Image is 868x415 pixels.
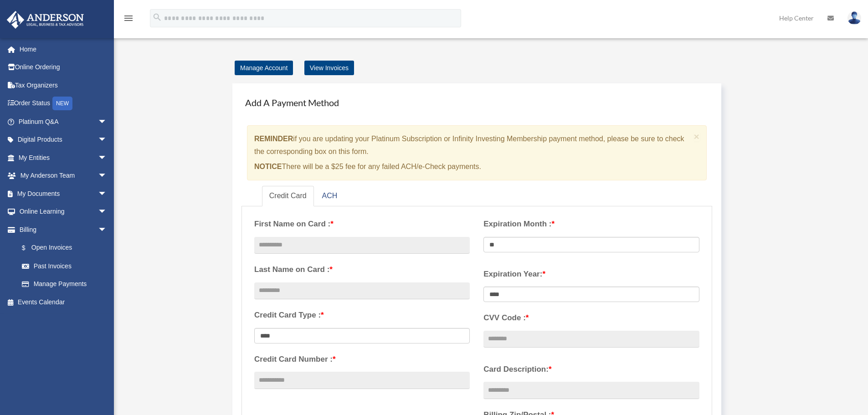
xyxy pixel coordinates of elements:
[6,58,121,77] a: Online Ordering
[6,131,121,149] a: Digital Productsarrow_drop_down
[315,186,345,206] a: ACH
[13,257,121,275] a: Past Invoices
[6,149,121,167] a: My Entitiesarrow_drop_down
[27,242,31,254] span: $
[247,125,707,180] div: if you are updating your Platinum Subscription or Infinity Investing Membership payment method, p...
[6,94,121,113] a: Order StatusNEW
[847,11,861,25] img: User Pic
[4,11,87,29] img: Anderson Advisors Platinum Portal
[98,220,116,239] span: arrow_drop_down
[262,186,314,206] a: Credit Card
[98,113,116,131] span: arrow_drop_down
[6,40,121,58] a: Home
[6,184,121,203] a: My Documentsarrow_drop_down
[152,12,162,22] i: search
[6,220,121,239] a: Billingarrow_drop_down
[13,275,116,293] a: Manage Payments
[235,61,293,75] a: Manage Account
[254,135,293,143] strong: REMINDER
[98,203,116,221] span: arrow_drop_down
[304,61,354,75] a: View Invoices
[254,160,690,173] p: There will be a $25 fee for any failed ACH/e-Check payments.
[694,131,700,142] span: ×
[98,184,116,203] span: arrow_drop_down
[694,132,700,141] button: Close
[254,163,282,170] strong: NOTICE
[52,97,72,110] div: NEW
[98,167,116,185] span: arrow_drop_down
[123,16,134,24] a: menu
[6,76,121,94] a: Tax Organizers
[13,239,121,257] a: $Open Invoices
[254,308,470,322] label: Credit Card Type :
[123,13,134,24] i: menu
[483,363,699,376] label: Card Description:
[483,267,699,281] label: Expiration Year:
[6,167,121,185] a: My Anderson Teamarrow_drop_down
[483,311,699,325] label: CVV Code :
[254,263,470,277] label: Last Name on Card :
[241,92,712,113] h4: Add A Payment Method
[6,293,121,311] a: Events Calendar
[6,113,121,131] a: Platinum Q&Aarrow_drop_down
[254,217,470,231] label: First Name on Card :
[6,203,121,221] a: Online Learningarrow_drop_down
[98,131,116,149] span: arrow_drop_down
[98,149,116,167] span: arrow_drop_down
[254,353,470,366] label: Credit Card Number :
[483,217,699,231] label: Expiration Month :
